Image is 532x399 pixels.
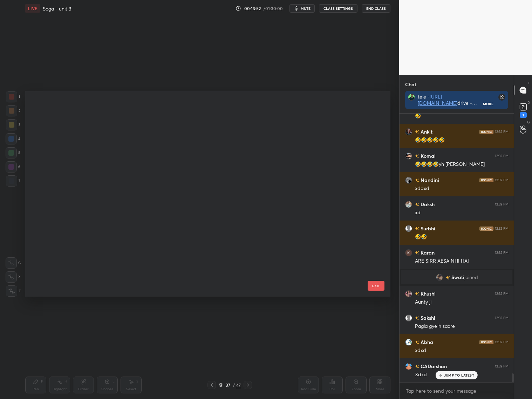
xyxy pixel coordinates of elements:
[43,5,71,12] h4: Soga - unit 3
[495,251,509,255] div: 12:32 PM
[479,130,493,134] img: iconic-dark.1390631f.png
[6,257,21,269] div: C
[6,161,20,173] div: 6
[479,226,493,231] img: iconic-dark.1390631f.png
[495,340,509,344] div: 12:32 PM
[418,93,457,106] a: [URL][DOMAIN_NAME]
[415,341,419,345] img: no-rating-badge.077c3623.svg
[419,363,447,370] h6: CADarshan
[415,251,419,255] img: no-rating-badge.077c3623.svg
[464,275,478,280] span: joined
[415,130,419,134] img: no-rating-badge.077c3623.svg
[415,371,509,378] div: Xdxd
[418,106,470,113] a: [URL][DOMAIN_NAME]
[495,364,509,368] div: 12:32 PM
[445,276,450,280] img: no-rating-badge.077c3623.svg
[495,226,509,231] div: 12:32 PM
[400,114,514,382] div: grid
[415,161,509,168] div: 🤣🤣🤣🤣yh [PERSON_NAME]
[415,155,419,158] img: no-rating-badge.077c3623.svg
[405,249,412,256] img: 3
[405,315,412,322] img: default.png
[415,299,509,306] div: Aunty ji
[419,290,436,297] h6: Khushi
[419,249,435,256] h6: Karan
[6,271,21,283] div: X
[415,347,509,354] div: xdxd
[6,285,21,297] div: Z
[528,80,530,86] p: T
[479,340,493,344] img: iconic-dark.1390631f.png
[405,290,412,297] img: fc810c043dec407d9cd51649442c4d83.jpg
[415,317,419,320] img: no-rating-badge.077c3623.svg
[405,339,412,346] img: ed225b878ed64d7faeb23097886ea3c9.png
[415,185,509,192] div: xddxd
[415,203,419,207] img: no-rating-badge.077c3623.svg
[419,128,432,135] h6: Ankit
[25,4,40,13] div: LIVE
[415,292,419,296] img: no-rating-badge.077c3623.svg
[415,234,509,241] div: 🤣🤣
[408,94,415,101] img: 34c2f5a4dc334ab99cba7f7ce517d6b6.jpg
[6,175,20,187] div: 7
[405,177,412,184] img: 4558f75524154be88e4391db1727d79c.jpg
[527,100,530,105] p: D
[25,91,378,297] div: grid
[319,4,357,13] button: CLASS SETTINGS
[415,365,419,369] img: no-rating-badge.077c3623.svg
[6,147,20,158] div: 5
[415,258,509,265] div: ARE SIRR AESA NHI HAI
[233,383,235,387] div: /
[419,225,435,232] h6: Surbhi
[400,75,422,94] p: Chat
[6,133,20,144] div: 4
[495,202,509,207] div: 12:32 PM
[415,179,419,183] img: no-rating-badge.077c3623.svg
[405,225,412,232] img: default.png
[495,130,509,134] div: 12:32 PM
[495,154,509,158] div: 12:32 PM
[520,112,527,118] div: 1
[301,6,311,11] span: mute
[451,275,464,280] span: Swati
[415,113,509,120] div: 🤣
[527,120,530,125] p: G
[415,323,509,330] div: Pagla gye h saare
[6,119,20,130] div: 3
[415,137,509,144] div: 🤣🤣🤣🤣🤣
[224,383,231,387] div: 37
[419,338,433,346] h6: Abha
[495,316,509,320] div: 12:32 PM
[418,94,484,106] div: tele - drive - aws -
[415,209,509,216] div: xd
[479,178,493,182] img: iconic-dark.1390631f.png
[6,105,20,116] div: 2
[419,201,435,208] h6: Daksh
[495,178,509,182] div: 12:32 PM
[362,4,390,13] button: End Class
[419,314,435,322] h6: Sakshi
[289,4,315,13] button: mute
[419,152,436,160] h6: Komal
[405,201,412,208] img: 6fa27dcddd77412a89ca1dece82448c3.jpg
[444,373,474,377] p: JUMP TO LATEST
[236,382,241,388] div: 47
[436,274,443,281] img: 4088327132f84584ac43efda45823b5e.jpg
[483,101,493,106] div: More
[368,281,384,291] button: EXIT
[495,292,509,296] div: 12:32 PM
[415,227,419,231] img: no-rating-badge.077c3623.svg
[419,176,439,184] h6: Nandini
[405,128,412,135] img: fb0a2c8fe77c4622ba2b8fd540fce8fc.jpg
[405,153,412,160] img: 3
[6,91,20,102] div: 1
[405,363,412,370] img: 71f6752e90e947f9b29190959b752f03.jpg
